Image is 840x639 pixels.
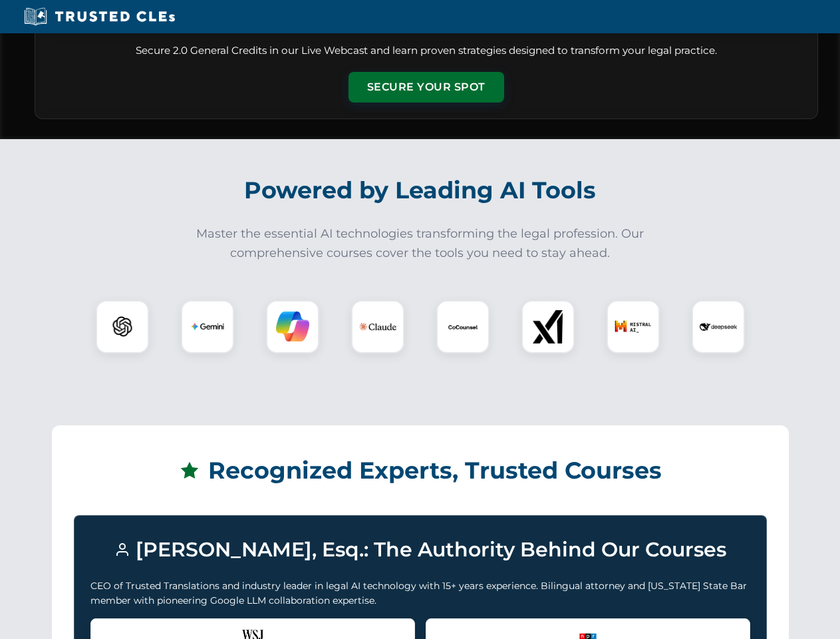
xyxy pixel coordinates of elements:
p: Master the essential AI technologies transforming the legal profession. Our comprehensive courses... [188,224,653,263]
div: xAI [521,300,575,353]
img: Gemini Logo [191,310,224,343]
h3: [PERSON_NAME], Esq.: The Authority Behind Our Courses [90,532,750,568]
img: xAI Logo [531,310,565,343]
div: Mistral AI [607,300,660,353]
img: Trusted CLEs [20,7,179,27]
div: ChatGPT [96,300,149,353]
div: Claude [351,300,404,353]
h2: Recognized Experts, Trusted Courses [74,447,767,494]
p: CEO of Trusted Translations and industry leader in legal AI technology with 15+ years experience.... [90,578,750,608]
div: Copilot [266,300,319,353]
img: ChatGPT Logo [103,308,142,346]
button: Secure Your Spot [349,72,504,103]
p: Secure 2.0 General Credits in our Live Webcast and learn proven strategies designed to transform ... [51,43,801,59]
img: Copilot Logo [276,310,309,343]
div: Gemini [181,300,234,353]
img: Mistral AI Logo [615,308,652,345]
img: Claude Logo [359,308,396,345]
div: CoCounsel [436,300,490,353]
div: DeepSeek [692,300,745,353]
h2: Powered by Leading AI Tools [52,167,789,214]
img: CoCounsel Logo [446,310,480,343]
img: DeepSeek Logo [700,308,737,345]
